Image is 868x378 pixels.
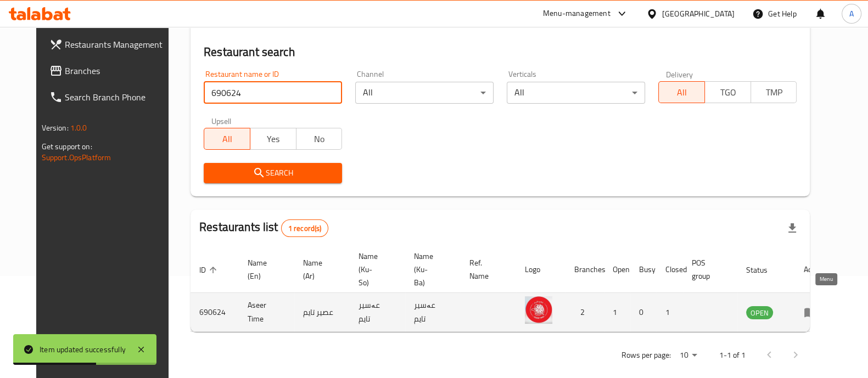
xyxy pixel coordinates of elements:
[296,128,343,150] button: No
[662,8,735,20] div: [GEOGRAPHIC_DATA]
[692,256,724,283] span: POS group
[565,293,604,332] td: 2
[42,150,111,165] a: Support.OpsPlatform
[209,131,246,147] span: All
[675,347,701,364] div: Rows per page:
[239,293,294,332] td: Aseer Time
[630,293,657,332] td: 0
[204,82,342,104] input: Search for restaurant name or ID..
[414,250,447,289] span: Name (Ku-Ba)
[199,219,328,237] h2: Restaurants list
[604,293,630,332] td: 1
[199,263,220,277] span: ID
[663,84,701,100] span: All
[709,84,747,100] span: TGO
[751,81,797,103] button: TMP
[658,81,705,103] button: All
[204,163,342,183] button: Search
[779,215,805,241] div: Export file
[405,293,461,332] td: عەسیر تایم
[41,31,181,58] a: Restaurants Management
[746,307,773,319] span: OPEN
[355,82,494,104] div: All
[525,296,552,324] img: Aseer Time
[516,246,565,293] th: Logo
[704,81,751,103] button: TGO
[40,343,126,356] div: Item updated successfully
[255,131,292,147] span: Yes
[795,246,833,293] th: Action
[849,8,854,20] span: A
[303,256,337,283] span: Name (Ar)
[469,256,503,283] span: Ref. Name
[70,121,87,135] span: 1.0.0
[755,84,793,100] span: TMP
[282,223,328,234] span: 1 record(s)
[212,166,333,180] span: Search
[657,293,683,332] td: 1
[294,293,350,332] td: عصير تايم
[719,348,745,362] p: 1-1 of 1
[350,293,405,332] td: عەسیر تایم
[211,117,232,125] label: Upsell
[41,84,181,110] a: Search Branch Phone
[630,246,657,293] th: Busy
[42,121,69,135] span: Version:
[42,139,92,154] span: Get support on:
[204,44,797,60] h2: Restaurant search
[301,131,338,147] span: No
[657,246,683,293] th: Closed
[359,250,392,289] span: Name (Ku-So)
[507,82,645,104] div: All
[65,91,172,104] span: Search Branch Phone
[65,64,172,77] span: Branches
[204,128,250,150] button: All
[666,70,693,78] label: Delivery
[191,246,833,332] table: enhanced table
[746,306,773,319] div: OPEN
[281,219,329,237] div: Total records count
[250,128,296,150] button: Yes
[621,348,670,362] p: Rows per page:
[191,293,239,332] td: 690624
[543,7,611,20] div: Menu-management
[41,58,181,84] a: Branches
[565,246,604,293] th: Branches
[65,38,172,51] span: Restaurants Management
[604,246,630,293] th: Open
[746,263,782,277] span: Status
[248,256,281,283] span: Name (En)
